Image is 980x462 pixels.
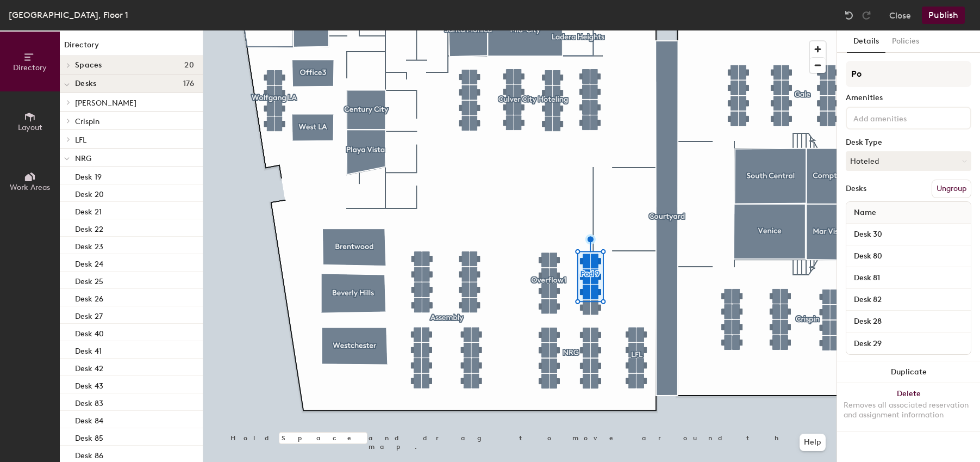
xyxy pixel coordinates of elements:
[75,291,103,304] p: Desk 26
[10,183,50,192] span: Work Areas
[846,94,971,102] div: Amenities
[75,326,104,338] p: Desk 40
[861,10,872,21] img: Redo
[932,180,971,198] button: Ungroup
[844,401,973,420] div: Removes all associated reservation and assignment information
[848,227,969,242] input: Unnamed desk
[9,8,128,22] div: [GEOGRAPHIC_DATA], Floor 1
[848,249,969,264] input: Unnamed desk
[18,123,42,132] span: Layout
[183,79,194,88] span: 176
[851,111,949,124] input: Add amenities
[844,10,854,21] img: Undo
[75,79,96,88] span: Desks
[75,378,103,391] p: Desk 43
[848,336,969,351] input: Unnamed desk
[848,292,969,307] input: Unnamed desk
[75,61,102,70] span: Spaces
[75,221,103,234] p: Desk 22
[75,169,102,182] p: Desk 19
[75,187,104,199] p: Desk 20
[848,203,882,223] span: Name
[75,98,136,108] span: [PERSON_NAME]
[75,448,103,460] p: Desk 86
[75,396,103,408] p: Desk 83
[75,204,102,217] p: Desk 21
[75,413,103,426] p: Desk 84
[848,270,969,286] input: Unnamed desk
[75,309,103,321] p: Desk 27
[885,30,926,53] button: Policies
[75,117,99,126] span: Crispin
[75,361,103,373] p: Desk 42
[922,7,965,24] button: Publish
[800,434,826,451] button: Help
[847,30,885,53] button: Details
[75,343,102,356] p: Desk 41
[13,63,47,72] span: Directory
[184,61,194,70] span: 20
[837,361,980,383] button: Duplicate
[75,135,86,145] span: LFL
[848,314,969,329] input: Unnamed desk
[75,154,91,163] span: NRG
[846,138,971,147] div: Desk Type
[75,274,103,286] p: Desk 25
[846,151,971,171] button: Hoteled
[60,39,203,56] h1: Directory
[75,430,103,443] p: Desk 85
[846,184,866,193] div: Desks
[75,239,103,251] p: Desk 23
[889,7,911,24] button: Close
[75,256,103,269] p: Desk 24
[837,383,980,431] button: DeleteRemoves all associated reservation and assignment information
